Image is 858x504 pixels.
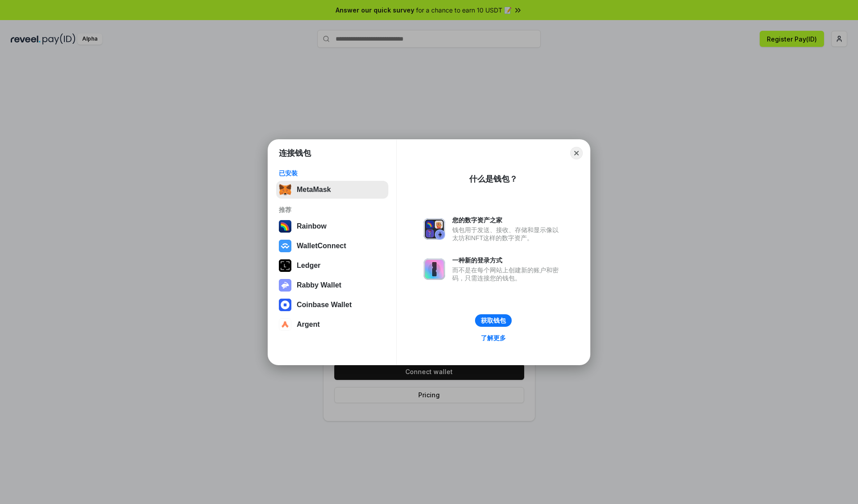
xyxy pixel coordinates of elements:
[469,174,517,184] div: 什么是钱包？
[279,206,386,214] div: 推荐
[279,259,291,272] img: svg+xml,%3Csvg%20xmlns%3D%22http%3A%2F%2Fwww.w3.org%2F2000%2Fsvg%22%20width%3D%2228%22%20height%3...
[276,217,388,235] button: Rainbow
[276,296,388,314] button: Coinbase Wallet
[424,218,445,240] img: svg+xml,%3Csvg%20xmlns%3D%22http%3A%2F%2Fwww.w3.org%2F2000%2Fsvg%22%20fill%3D%22none%22%20viewBox...
[475,314,512,327] button: 获取钱包
[276,257,388,275] button: Ledger
[279,169,386,177] div: 已安装
[297,321,320,329] div: Argent
[475,332,511,344] a: 了解更多
[297,242,346,250] div: WalletConnect
[452,226,563,242] div: 钱包用于发送、接收、存储和显示像以太坊和NFT这样的数字资产。
[570,147,583,159] button: Close
[481,317,506,325] div: 获取钱包
[279,279,291,292] img: svg+xml,%3Csvg%20xmlns%3D%22http%3A%2F%2Fwww.w3.org%2F2000%2Fsvg%22%20fill%3D%22none%22%20viewBox...
[279,240,291,252] img: svg+xml,%3Csvg%20width%3D%2228%22%20height%3D%2228%22%20viewBox%3D%220%200%2028%2028%22%20fill%3D...
[297,222,327,230] div: Rainbow
[279,318,291,331] img: svg+xml,%3Csvg%20width%3D%2228%22%20height%3D%2228%22%20viewBox%3D%220%200%2028%2028%22%20fill%3D...
[481,334,506,342] div: 了解更多
[279,220,291,233] img: svg+xml,%3Csvg%20width%3D%22120%22%20height%3D%22120%22%20viewBox%3D%220%200%20120%20120%22%20fil...
[297,281,341,289] div: Rabby Wallet
[424,258,445,280] img: svg+xml,%3Csvg%20xmlns%3D%22http%3A%2F%2Fwww.w3.org%2F2000%2Fsvg%22%20fill%3D%22none%22%20viewBox...
[276,316,388,333] button: Argent
[276,276,388,294] button: Rabby Wallet
[297,301,352,309] div: Coinbase Wallet
[297,262,320,270] div: Ledger
[297,186,331,194] div: MetaMask
[279,183,291,196] img: svg+xml,%3Csvg%20fill%3D%22none%22%20height%3D%2233%22%20viewBox%3D%220%200%2035%2033%22%20width%...
[452,216,563,224] div: 您的数字资产之家
[279,148,311,158] h1: 连接钱包
[276,237,388,255] button: WalletConnect
[452,266,563,282] div: 而不是在每个网站上创建新的账户和密码，只需连接您的钱包。
[279,299,291,311] img: svg+xml,%3Csvg%20width%3D%2228%22%20height%3D%2228%22%20viewBox%3D%220%200%2028%2028%22%20fill%3D...
[276,181,388,199] button: MetaMask
[452,256,563,264] div: 一种新的登录方式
